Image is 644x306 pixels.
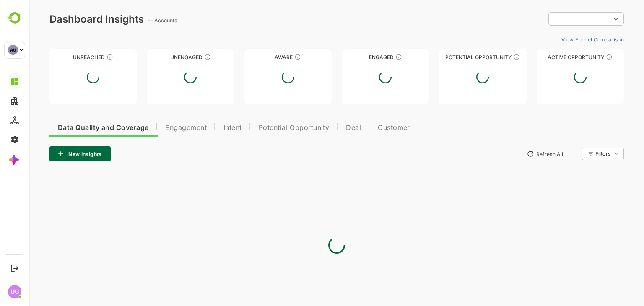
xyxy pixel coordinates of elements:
[265,54,272,60] div: These accounts have just entered the buying cycle and need further nurturing
[484,54,491,60] div: These accounts are MQAs and can be passed on to Inside Sales
[20,13,114,25] div: Dashboard Insights
[175,54,182,60] div: These accounts have not shown enough engagement and need nurturing
[20,146,81,161] button: New Insights
[9,262,20,274] button: Logout
[119,17,150,23] ag: -- Accounts
[312,54,400,60] div: Engaged
[136,124,177,131] span: Engagement
[576,54,583,60] div: These accounts have open opportunities which might be at any of the Sales Stages
[229,124,300,131] span: Potential Opportunity
[20,54,107,60] div: Unreached
[410,54,497,60] div: Potential Opportunity
[77,54,84,60] div: These accounts have not been engaged with for a defined time period
[493,147,538,161] button: Refresh All
[565,146,595,161] div: Filters
[366,54,373,60] div: These accounts are warm, further nurturing would qualify them to MQAs
[29,124,119,131] span: Data Quality and Coverage
[8,285,21,298] div: UG
[519,11,595,26] div: ​
[8,45,18,55] div: AU
[317,124,332,131] span: Deal
[507,54,595,60] div: Active Opportunity
[117,54,205,60] div: Unengaged
[215,54,302,60] div: Aware
[348,124,381,131] span: Customer
[194,124,213,131] span: Intent
[4,10,26,26] img: BambooboxLogoMark.f1c84d78b4c51b1a7b5f700c9845e183.svg
[566,150,581,157] div: Filters
[529,33,595,46] button: View Funnel Comparison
